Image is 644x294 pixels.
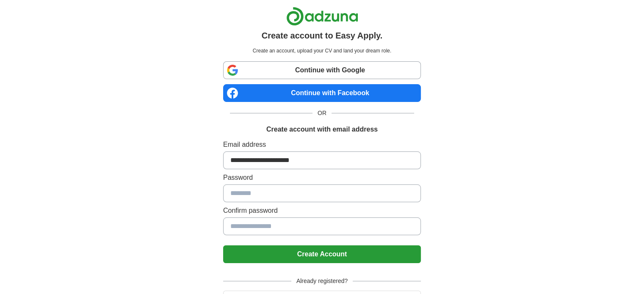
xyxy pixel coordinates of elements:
span: Already registered? [291,277,353,286]
a: Continue with Facebook [223,84,421,102]
h1: Create account with email address [266,124,378,135]
p: Create an account, upload your CV and land your dream role. [225,47,419,55]
label: Confirm password [223,206,421,216]
h1: Create account to Easy Apply. [262,29,383,42]
label: Email address [223,140,421,150]
span: OR [312,109,332,118]
button: Create Account [223,245,421,263]
a: Continue with Google [223,61,421,79]
label: Password [223,173,421,183]
img: Adzuna logo [286,7,358,26]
